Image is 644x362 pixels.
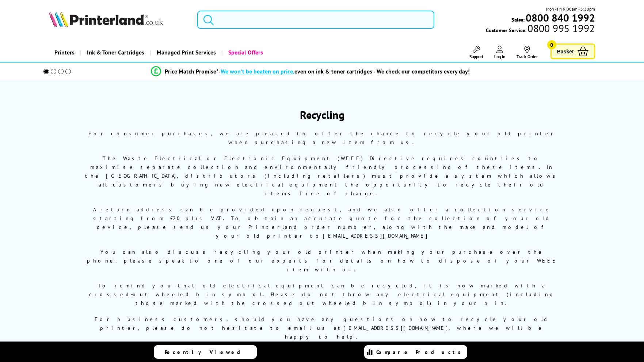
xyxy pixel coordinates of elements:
span: Price Match Promise* [165,68,218,75]
a: Compare Products [364,345,467,359]
p: To remind you that old electrical equipment can be recycled, it is now marked with a crossed‐out ... [83,281,561,308]
p: You can also discuss recycling your old printer when making your purchase over the phone, please ... [83,248,561,274]
a: Basket 0 [550,44,595,59]
p: For consumer purchases, we are pleased to offer the chance to recycle your old printer when purch... [83,129,561,147]
h1: Recycling [83,108,561,122]
a: Printers [49,43,80,62]
a: Special Offers [221,43,268,62]
a: 0800 840 1992 [525,14,595,21]
span: Sales: [511,16,525,23]
span: Customer Service: [486,25,595,34]
span: Recently Viewed [165,349,248,355]
div: - even on ink & toner cartridges - We check our competitors every day! [218,68,470,75]
a: Managed Print Services [150,43,221,62]
a: Log In [494,46,506,59]
span: Compare Products [376,349,465,355]
p: The Waste Electrical or Electronic Equipment (WEEE) Directive requires countries to maximise sepa... [83,154,561,198]
a: Printerland Logo [49,11,188,29]
span: 0800 995 1992 [526,25,595,32]
a: Track Order [517,46,538,59]
span: 0 [547,40,556,49]
span: Ink & Toner Cartridges [87,43,144,62]
p: For business customers, should you have any questions on how to recycle your old printer, please ... [83,315,561,341]
b: 0800 840 1992 [526,11,595,24]
a: Recently Viewed [154,345,257,359]
span: Support [469,54,483,59]
img: Printerland Logo [49,11,163,27]
span: Basket [557,46,574,56]
a: Ink & Toner Cartridges [80,43,150,62]
li: modal_Promise [34,65,588,78]
span: Mon - Fri 9:00am - 5:30pm [546,5,595,12]
a: Support [469,46,483,59]
span: We won’t be beaten on price, [221,68,294,75]
span: Log In [494,54,506,59]
p: A return address can be provided upon request, and we also offer a collection service starting fr... [83,205,561,240]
